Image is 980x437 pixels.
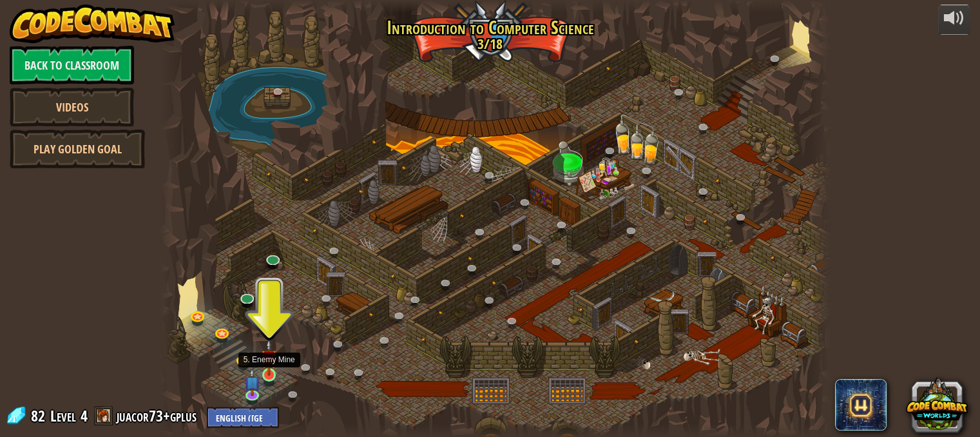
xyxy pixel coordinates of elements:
[10,46,134,84] a: Back to Classroom
[938,5,970,35] button: Adjust volume
[10,130,145,168] a: Play Golden Goal
[261,339,277,376] img: level-banner-unstarted.png
[81,405,88,426] span: 4
[10,5,175,43] img: CodeCombat - Learn how to code by playing a game
[10,88,134,126] a: Videos
[50,405,76,427] span: Level
[244,368,260,396] img: level-banner-unstarted-subscriber.png
[31,405,49,426] span: 82
[117,405,200,426] a: juacor73+gplus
